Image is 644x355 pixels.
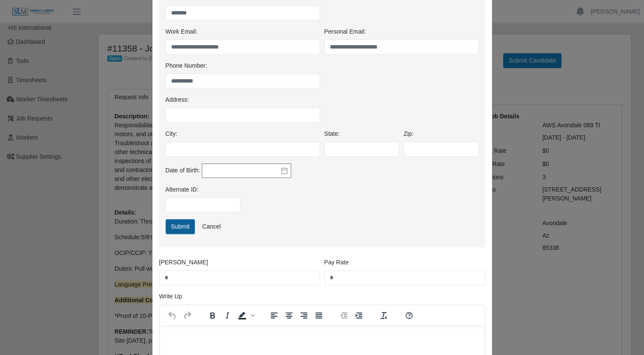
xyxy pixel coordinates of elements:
body: Rich Text Area. Press ALT-0 for help. [7,7,318,16]
button: Bold [205,309,220,321]
label: Pay Rate [324,258,349,267]
label: City: [166,129,177,138]
button: Increase indent [352,309,366,321]
button: Decrease indent [337,309,351,321]
label: [PERSON_NAME] [159,258,208,267]
button: Submit [166,219,195,234]
label: Zip: [404,129,413,138]
label: Personal Email: [324,27,366,36]
label: Address: [166,95,189,104]
button: Italic [220,309,235,321]
div: Background color Black [235,309,256,321]
button: Justify [312,309,326,321]
button: Align center [282,309,296,321]
button: Redo [180,309,195,321]
button: Align right [297,309,311,321]
button: Undo [165,309,180,321]
label: State: [324,129,340,138]
label: Alternate ID: [166,185,199,194]
a: Cancel [197,219,226,234]
label: Phone Number: [166,61,207,70]
label: Work Email: [166,27,197,36]
button: Align left [267,309,281,321]
button: Clear formatting [377,309,391,321]
label: Date of Birth: [166,166,200,175]
button: Help [402,309,416,321]
label: Write Up [159,292,182,301]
